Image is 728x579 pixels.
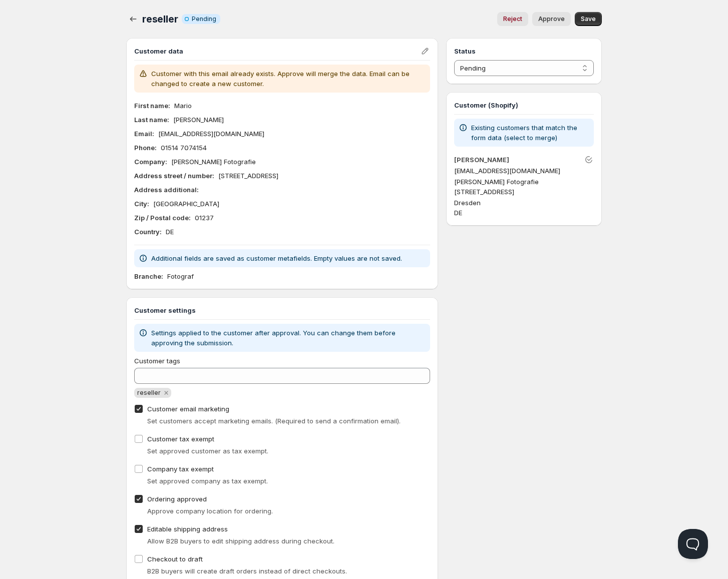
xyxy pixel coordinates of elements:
button: Approve [532,12,571,26]
p: Additional fields are saved as customer metafields. Empty values are not saved. [151,253,402,263]
b: First name : [134,102,170,110]
h3: Customer data [134,46,420,56]
span: Company tax exempt [147,465,214,473]
p: [GEOGRAPHIC_DATA] [153,199,219,209]
span: Set customers accept marketing emails. (Required to send a confirmation email). [147,417,401,425]
b: Phone : [134,144,157,152]
b: Zip / Postal code : [134,214,191,222]
span: Save [581,15,596,23]
p: 01237 [195,213,214,223]
button: Unlink [582,153,596,167]
span: reseller [142,13,178,25]
span: B2B buyers will create draft orders instead of direct checkouts. [147,567,347,575]
button: Remove reseller [162,388,171,397]
span: Customer tax exempt [147,435,214,443]
button: Reject [497,12,528,26]
span: Customer tags [134,357,180,365]
p: Customer with this email already exists. Approve will merge the data. Email can be changed to cre... [151,69,426,89]
span: Pending [192,15,216,23]
p: [EMAIL_ADDRESS][DOMAIN_NAME] [454,166,594,176]
p: Mario [174,101,192,111]
h3: Status [454,46,594,56]
span: Customer email marketing [147,405,229,413]
b: Email : [134,130,154,138]
b: City : [134,200,149,208]
b: Last name : [134,116,169,124]
span: Set approved customer as tax exempt. [147,447,268,455]
b: Address street / number : [134,172,214,180]
p: [PERSON_NAME] Fotografie [171,157,256,167]
b: Company : [134,158,167,166]
p: [PERSON_NAME] [173,115,224,125]
p: Existing customers that match the form data (select to merge) [471,123,590,143]
p: 01514 7074154 [161,143,207,153]
span: [PERSON_NAME] Fotografie [STREET_ADDRESS] [454,178,539,196]
span: Checkout to draft [147,555,203,563]
span: Allow B2B buyers to edit shipping address during checkout. [147,537,334,545]
span: Approve [538,15,565,23]
p: Settings applied to the customer after approval. You can change them before approving the submiss... [151,328,426,348]
b: Branche : [134,272,163,280]
a: [PERSON_NAME] [454,156,509,164]
b: Address additional : [134,186,199,194]
h3: Customer (Shopify) [454,100,594,110]
p: DE [166,227,174,237]
span: Set approved company as tax exempt. [147,477,268,485]
span: Ordering approved [147,495,207,503]
p: [STREET_ADDRESS] [218,171,278,181]
span: reseller [137,389,161,396]
button: Edit [418,44,432,58]
iframe: Help Scout Beacon - Open [678,529,708,559]
span: Dresden DE [454,199,481,217]
p: Fotograf [167,271,194,281]
h3: Customer settings [134,305,430,315]
span: Reject [503,15,522,23]
p: [EMAIL_ADDRESS][DOMAIN_NAME] [158,129,264,139]
span: Approve company location for ordering. [147,507,273,515]
button: Save [575,12,602,26]
span: Editable shipping address [147,525,228,533]
b: Country : [134,228,162,236]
